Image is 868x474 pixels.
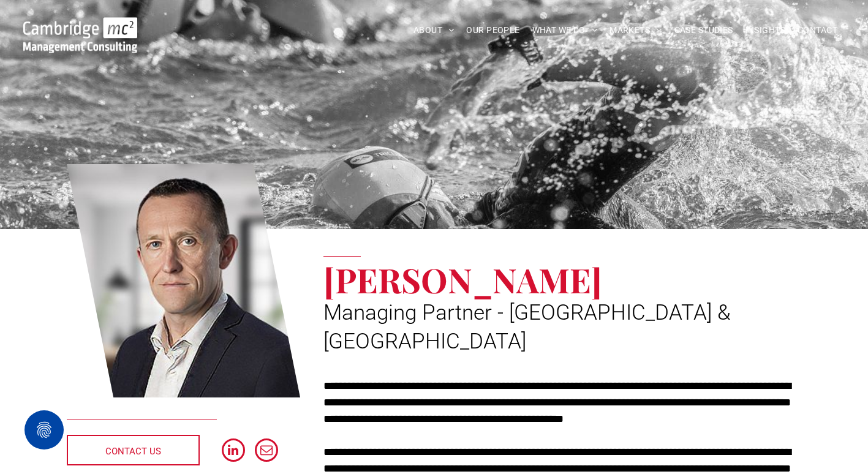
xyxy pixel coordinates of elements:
a: CONTACT US [67,435,200,465]
a: WHAT WE DO [526,21,604,40]
a: ABOUT [407,21,461,40]
span: CONTACT US [105,436,161,467]
a: OUR PEOPLE [460,21,526,40]
a: CONTACT [791,21,843,40]
a: linkedin [222,438,245,465]
a: CASE STUDIES [668,21,739,40]
span: [PERSON_NAME] [323,257,602,302]
a: INSIGHTS [739,21,791,40]
a: Your Business Transformed | Cambridge Management Consulting [23,19,137,32]
img: Go to Homepage [23,17,137,53]
a: email [255,438,278,465]
a: Jason Jennings | Managing Partner - UK & Ireland [67,162,301,400]
span: Managing Partner - [GEOGRAPHIC_DATA] & [GEOGRAPHIC_DATA] [323,300,731,354]
a: MARKETS [603,21,668,40]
